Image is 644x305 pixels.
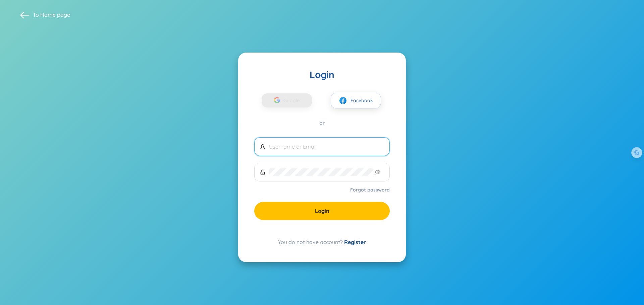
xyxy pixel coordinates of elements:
[344,239,366,245] a: Register
[262,93,312,107] button: Google
[375,169,380,175] span: eye-invisible
[254,238,390,246] div: You do not have account?
[260,169,265,175] span: lock
[33,11,70,18] span: To
[350,186,390,193] a: Forgot password
[283,93,303,107] span: Google
[40,11,70,18] a: Home page
[331,93,381,108] button: facebookFacebook
[254,119,390,127] div: or
[260,144,265,149] span: user
[269,143,384,150] input: Username or Email
[351,97,373,104] span: Facebook
[254,202,390,220] button: Login
[339,96,347,105] img: facebook
[254,69,390,81] div: Login
[315,207,329,215] span: Login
